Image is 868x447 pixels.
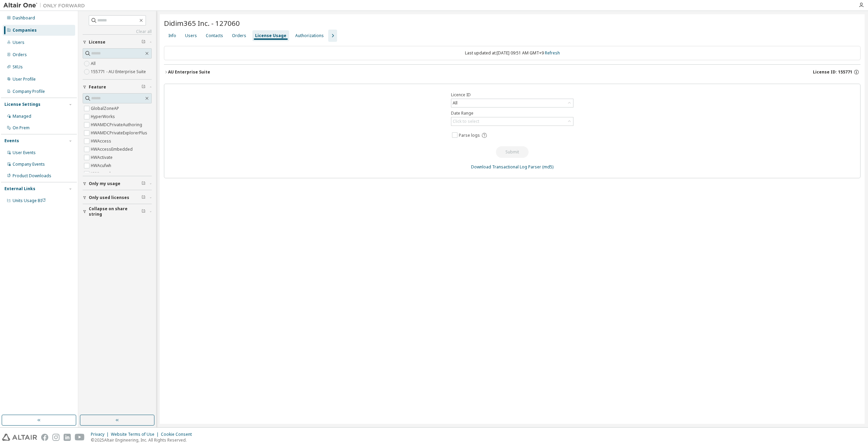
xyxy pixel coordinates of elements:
[3,2,88,9] img: Altair One
[206,33,223,38] div: Contacts
[64,434,71,441] img: linkedin.svg
[4,186,35,192] div: External Links
[41,434,48,441] img: facebook.svg
[89,206,141,217] span: Collapse on share string
[91,113,116,121] label: HyperWorks
[255,33,286,38] div: License Usage
[13,150,36,155] div: User Events
[164,46,861,60] div: Last updated at: [DATE] 09:51 AM GMT+9
[545,50,560,56] a: Refresh
[2,434,37,441] img: altair_logo.svg
[13,173,51,179] div: Product Downloads
[75,434,85,441] img: youtube.svg
[141,84,146,90] span: Clear filter
[83,176,152,191] button: Only my usage
[89,84,106,90] span: Feature
[451,92,573,98] label: Licence ID
[91,153,114,162] label: HWActivate
[459,133,480,138] span: Parse logs
[451,111,573,116] label: Date Range
[91,162,113,170] label: HWAcufwh
[52,434,60,441] img: instagram.svg
[83,29,152,34] a: Clear all
[89,195,129,200] span: Only used licenses
[13,125,30,131] div: On Prem
[453,119,479,124] div: Click to select
[542,164,553,170] a: (md5)
[185,33,197,38] div: Users
[451,99,573,107] div: All
[91,170,116,178] label: HWAcusolve
[13,15,35,21] div: Dashboard
[295,33,324,38] div: Authorizations
[91,121,144,129] label: HWAMDCPrivateAuthoring
[141,209,146,214] span: Clear filter
[91,129,149,137] label: HWAMDCPrivateExplorerPlus
[168,69,210,75] div: AU Enterprise Suite
[232,33,246,38] div: Orders
[13,89,45,94] div: Company Profile
[168,33,176,38] div: Info
[91,437,196,443] p: © 2025 Altair Engineering, Inc. All Rights Reserved.
[91,68,147,76] label: 155771 - AU Enterprise Suite
[13,40,24,45] div: Users
[83,80,152,95] button: Feature
[91,432,111,437] div: Privacy
[141,181,146,186] span: Clear filter
[13,77,36,82] div: User Profile
[83,190,152,205] button: Only used licenses
[452,99,458,107] div: All
[91,60,97,68] label: All
[141,195,146,200] span: Clear filter
[83,35,152,50] button: License
[13,52,27,57] div: Orders
[111,432,161,437] div: Website Terms of Use
[89,39,105,45] span: License
[141,39,146,45] span: Clear filter
[89,181,120,186] span: Only my usage
[496,146,529,158] button: Submit
[13,28,37,33] div: Companies
[13,114,31,119] div: Managed
[13,162,45,167] div: Company Events
[164,65,861,80] button: AU Enterprise SuiteLicense ID: 155771
[451,117,573,126] div: Click to select
[164,18,240,28] span: Didim365 Inc. - 127060
[813,69,852,75] span: License ID: 155771
[13,64,23,70] div: SKUs
[83,204,152,219] button: Collapse on share string
[91,137,113,145] label: HWAccess
[13,198,46,203] span: Units Usage BI
[4,138,19,144] div: Events
[91,145,134,153] label: HWAccessEmbedded
[4,102,40,107] div: License Settings
[91,104,120,113] label: GlobalZoneAP
[161,432,196,437] div: Cookie Consent
[471,164,541,170] a: Download Transactional Log Parser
